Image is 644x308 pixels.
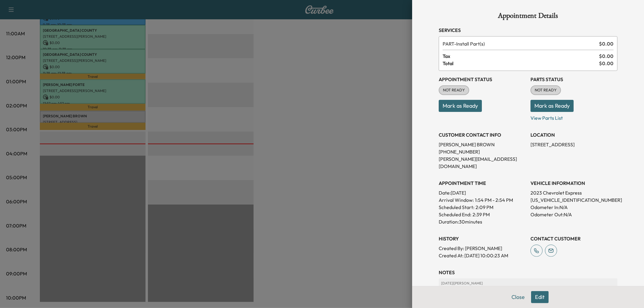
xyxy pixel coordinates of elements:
h3: NOTES [439,269,617,276]
p: Arrival Window: [439,196,526,204]
p: Odometer Out: N/A [530,211,617,218]
span: $ 0.00 [599,40,614,47]
p: View Parts List [530,112,617,122]
h3: CONTACT CUSTOMER [530,235,617,242]
button: Close [508,291,529,303]
button: Mark as Ready [530,100,574,112]
p: Scheduled Start: [439,204,474,211]
span: Install Part(s) [443,40,597,47]
span: Tax [443,52,599,60]
span: Total [443,60,599,67]
h3: Parts Status [530,76,617,83]
h3: Appointment Status [439,76,526,83]
p: [DATE] | [PERSON_NAME] [441,281,615,286]
p: Scheduled End: [439,211,471,218]
h3: Services [439,27,617,34]
p: Odometer In: N/A [530,204,617,211]
h3: LOCATION [530,131,617,138]
p: Date: [DATE] [439,189,526,196]
p: [PERSON_NAME] BROWN [439,141,526,148]
span: $ 0.00 [599,52,614,60]
p: Duration: 30 minutes [439,218,526,225]
p: [STREET_ADDRESS] [530,141,617,148]
h1: Appointment Details [439,12,617,22]
span: NOT READY [531,87,560,93]
p: 2:39 PM [473,211,490,218]
h3: CUSTOMER CONTACT INFO [439,131,526,138]
p: 2:09 PM [476,204,493,211]
p: Created At : [DATE] 10:00:23 AM [439,252,526,259]
h3: VEHICLE INFORMATION [530,179,617,187]
button: Mark as Ready [439,100,482,112]
h3: APPOINTMENT TIME [439,179,526,187]
p: [PERSON_NAME][EMAIL_ADDRESS][DOMAIN_NAME] [439,155,526,170]
p: [US_VEHICLE_IDENTIFICATION_NUMBER] [530,196,617,204]
span: $ 0.00 [599,60,614,67]
span: NOT READY [439,87,469,93]
p: [PHONE_NUMBER] [439,148,526,155]
p: 2023 Chevrolet Express [530,189,617,196]
p: Created By : [PERSON_NAME] [439,245,526,252]
h3: History [439,235,526,242]
span: 1:54 PM - 2:54 PM [475,196,513,204]
button: Edit [531,291,549,303]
